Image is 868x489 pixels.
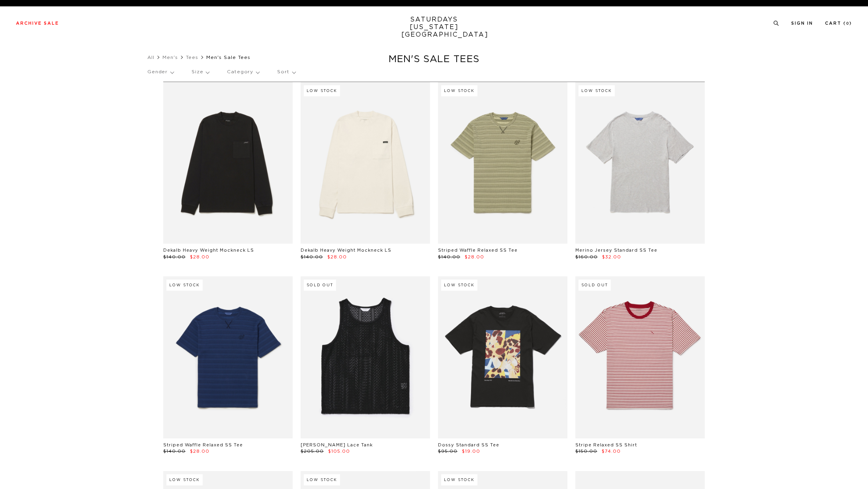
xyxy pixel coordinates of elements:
[301,449,324,454] span: $205.00
[791,21,813,25] a: Sign In
[190,255,209,259] span: $28.00
[147,55,154,60] a: All
[162,55,178,60] a: Men's
[438,248,518,252] a: Striped Waffle Relaxed SS Tee
[166,280,203,291] div: Low Stock
[192,63,209,81] p: Size
[190,449,209,454] span: $28.00
[465,255,484,259] span: $28.00
[438,255,460,259] span: $140.00
[147,63,174,81] p: Gender
[441,280,477,291] div: Low Stock
[441,85,477,96] div: Low Stock
[163,449,186,454] span: $140.00
[579,85,615,96] div: Low Stock
[602,449,621,454] span: $74.00
[328,449,350,454] span: $105.00
[438,443,499,447] a: Dossy Standard SS Tee
[16,21,59,25] a: Archive Sale
[186,55,198,60] a: Tees
[277,63,295,81] p: Sort
[327,255,347,259] span: $28.00
[846,22,849,25] small: 0
[304,85,340,96] div: Low Stock
[163,443,243,447] a: Striped Waffle Relaxed SS Tee
[602,255,621,259] span: $32.00
[401,16,467,39] a: SATURDAYS[US_STATE][GEOGRAPHIC_DATA]
[575,255,598,259] span: $160.00
[441,474,477,485] div: Low Stock
[206,55,250,60] span: Men's Sale Tees
[579,280,611,291] div: Sold Out
[301,248,391,252] a: Dekalb Heavy Weight Mockneck LS
[438,449,457,454] span: $95.00
[462,449,480,454] span: $19.00
[163,255,186,259] span: $140.00
[575,248,657,252] a: Merino Jersey Standard SS Tee
[304,280,336,291] div: Sold Out
[163,248,254,252] a: Dekalb Heavy Weight Mockneck LS
[304,474,340,485] div: Low Stock
[301,255,323,259] span: $140.00
[575,443,637,447] a: Stripe Relaxed SS Shirt
[575,449,597,454] span: $150.00
[166,474,203,485] div: Low Stock
[227,63,259,81] p: Category
[825,21,852,25] a: Cart (0)
[301,443,373,447] a: [PERSON_NAME] Lace Tank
